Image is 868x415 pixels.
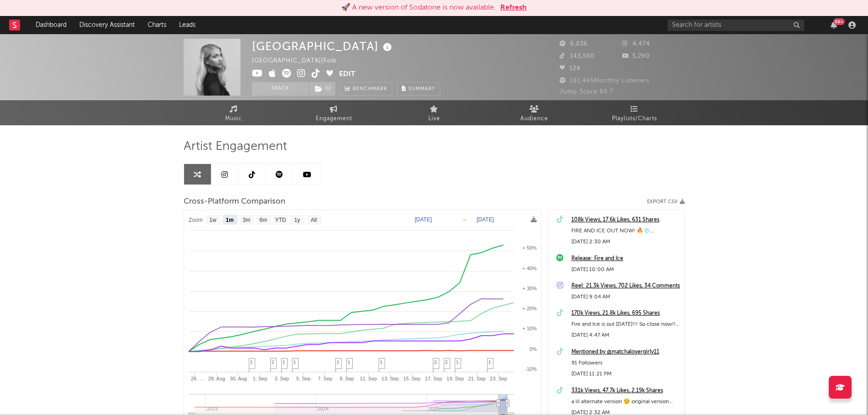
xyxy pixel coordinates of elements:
[226,217,233,223] text: 1m
[831,21,837,29] button: 99+
[612,113,657,124] span: Playlists/Charts
[571,225,680,236] div: FIRE AND ICE OUT NOW! 🔥❄️ #fireandice #[GEOGRAPHIC_DATA] #oppositesattract #originalsong #fyp
[339,69,355,80] button: Edit
[242,217,250,223] text: 3m
[525,366,537,372] text: -10%
[284,100,384,125] a: Engagement
[173,16,202,34] a: Leads
[560,41,588,47] span: 6,036
[571,308,680,319] a: 170k Views, 21.8k Likes, 695 Shares
[447,376,464,381] text: 19. Sep
[184,141,287,152] span: Artist Engagement
[560,89,613,95] span: Jump Score: 89.7
[571,253,680,264] a: Release: Fire and Ice
[189,217,203,223] text: Zoom
[571,236,680,247] div: [DATE] 2:30 AM
[522,286,537,291] text: + 30%
[381,376,399,381] text: 13. Sep
[208,376,225,381] text: 28. Aug
[403,376,420,381] text: 15. Sep
[73,16,141,34] a: Discovery Assistant
[275,217,286,223] text: YTD
[282,359,285,365] span: 1
[184,100,284,125] a: Music
[259,217,267,223] text: 6m
[434,359,437,365] span: 2
[29,16,73,34] a: Dashboard
[337,359,339,365] span: 1
[296,376,310,381] text: 5. Sep
[571,215,680,225] a: 108k Views, 17.6k Likes, 631 Shares
[668,20,804,31] input: Search for artists
[445,359,448,365] span: 2
[571,319,680,330] div: Fire and Ice is out [DATE]!!! So close now!! 🔥❄️ #fireandice #alexandria #originalsong #opposites...
[384,100,484,125] a: Live
[316,113,352,124] span: Engagement
[252,376,267,381] text: 1. Sep
[309,82,336,96] span: ( 1 )
[529,346,537,352] text: 0%
[571,369,680,379] div: [DATE] 11:21 PM
[252,82,309,96] button: Track
[571,330,680,341] div: [DATE] 4:47 AM
[833,18,845,25] div: 99 +
[141,16,173,34] a: Charts
[230,376,247,381] text: 30. Aug
[294,217,300,223] text: 1y
[415,216,432,223] text: [DATE]
[309,82,335,96] button: (1)
[647,199,685,205] button: Export CSV
[274,376,289,381] text: 3. Sep
[425,376,442,381] text: 17. Sep
[520,113,548,124] span: Audience
[339,376,354,381] text: 9. Sep
[272,359,274,365] span: 2
[311,217,317,223] text: All
[560,53,595,59] span: 143,500
[571,396,680,407] div: a lil alternate version 😌 original version comes out [DATE]!!! #fireandice #alexandria #originals...
[397,82,440,96] button: Summary
[488,359,491,365] span: 1
[571,292,680,302] div: [DATE] 9:04 AM
[341,2,496,13] div: 🚀 A new version of Sodatone is now available.
[571,281,680,292] a: Reel: 21.3k Views, 702 Likes, 34 Comments
[462,216,467,223] text: →
[468,376,485,381] text: 21. Sep
[571,347,680,358] a: Mentioned by @matchalovergirly11
[360,376,377,381] text: 11. Sep
[225,113,242,124] span: Music
[191,376,204,381] text: 26. …
[348,359,350,365] span: 1
[209,217,216,223] text: 1w
[477,216,494,223] text: [DATE]
[293,359,296,365] span: 1
[500,2,527,13] button: Refresh
[571,264,680,275] div: [DATE] 10:00 AM
[252,56,347,67] div: [GEOGRAPHIC_DATA] | Folk
[522,266,537,271] text: + 40%
[560,66,580,72] span: 124
[184,196,285,207] span: Cross-Platform Comparison
[522,306,537,311] text: + 20%
[490,376,507,381] text: 23. Sep
[250,359,253,365] span: 1
[571,385,680,396] a: 331k Views, 47.7k Likes, 2.19k Shares
[252,39,394,54] div: [GEOGRAPHIC_DATA]
[622,41,650,47] span: 4,474
[318,376,332,381] text: 7. Sep
[560,78,650,84] span: 161,465 Monthly Listeners
[571,358,680,369] div: 91 Followers
[622,53,650,59] span: 5,290
[484,100,585,125] a: Audience
[380,359,383,365] span: 1
[456,359,459,365] span: 1
[340,82,392,96] a: Benchmark
[353,84,387,95] span: Benchmark
[585,100,685,125] a: Playlists/Charts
